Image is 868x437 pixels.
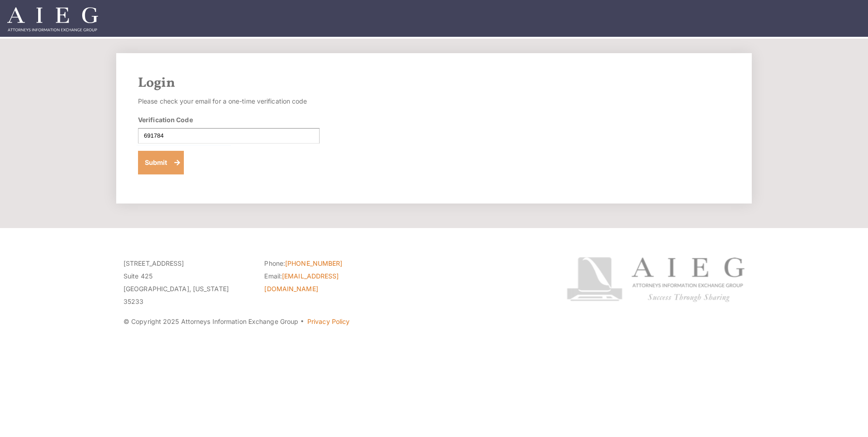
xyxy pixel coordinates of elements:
img: Attorneys Information Exchange Group logo [567,257,745,302]
li: Email: [264,270,391,295]
li: Phone: [264,257,391,270]
img: Attorneys Information Exchange Group [7,7,98,31]
p: [STREET_ADDRESS] Suite 425 [GEOGRAPHIC_DATA], [US_STATE] 35233 [123,257,251,308]
p: © Copyright 2025 Attorneys Information Exchange Group [123,315,533,328]
h2: Login [138,75,730,91]
a: Privacy Policy [307,318,350,325]
button: Submit [138,151,184,174]
span: · [300,321,304,326]
label: Verification Code [138,115,193,124]
a: [PHONE_NUMBER] [285,259,342,267]
a: [EMAIL_ADDRESS][DOMAIN_NAME] [264,272,339,293]
p: Please check your email for a one-time verification code [138,95,320,108]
